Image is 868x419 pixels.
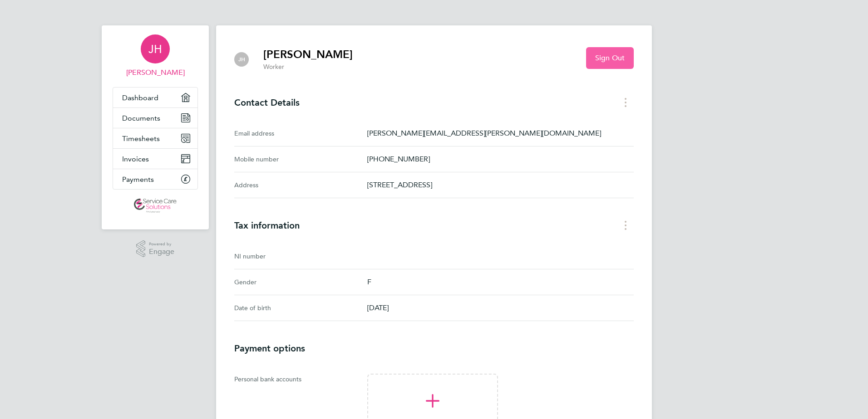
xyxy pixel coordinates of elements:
a: Payments [113,169,197,189]
div: Gender [234,277,367,287]
div: Mobile number [234,154,367,165]
a: Powered byEngage [136,240,175,258]
a: Dashboard [113,88,197,107]
h2: [PERSON_NAME] [263,47,353,62]
h3: Payment options [234,343,634,354]
nav: Main navigation [102,25,209,229]
div: NI number [234,251,367,262]
span: JH [148,43,162,55]
a: JH[PERSON_NAME] [113,34,198,78]
button: Contact Details menu [617,95,634,109]
p: [DATE] [367,302,634,313]
button: Sign Out [586,47,634,69]
p: F [367,277,634,287]
p: Worker [263,63,353,72]
span: Sign Out [595,54,625,63]
span: Documents [122,114,160,122]
p: [PERSON_NAME][EMAIL_ADDRESS][PERSON_NAME][DOMAIN_NAME] [367,128,634,139]
span: Jane Harker [113,67,198,78]
h3: Contact Details [234,97,634,108]
button: Tax information menu [617,218,634,232]
a: Go to home page [113,199,198,213]
span: Engage [149,248,174,256]
div: Address [234,180,367,190]
div: Email address [234,128,367,139]
p: [PHONE_NUMBER] [367,154,634,165]
span: Timesheets [122,134,160,143]
span: Powered by [149,240,174,248]
div: Date of birth [234,302,367,313]
span: Dashboard [122,93,158,102]
img: servicecare-logo-retina.png [134,199,177,213]
h3: Tax information [234,220,634,231]
p: [STREET_ADDRESS] [367,180,634,190]
a: Timesheets [113,128,197,148]
span: Invoices [122,155,149,163]
a: Documents [113,108,197,128]
span: JH [238,56,245,63]
span: Payments [122,175,154,184]
div: Jane Harker [234,52,249,67]
a: Invoices [113,149,197,169]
